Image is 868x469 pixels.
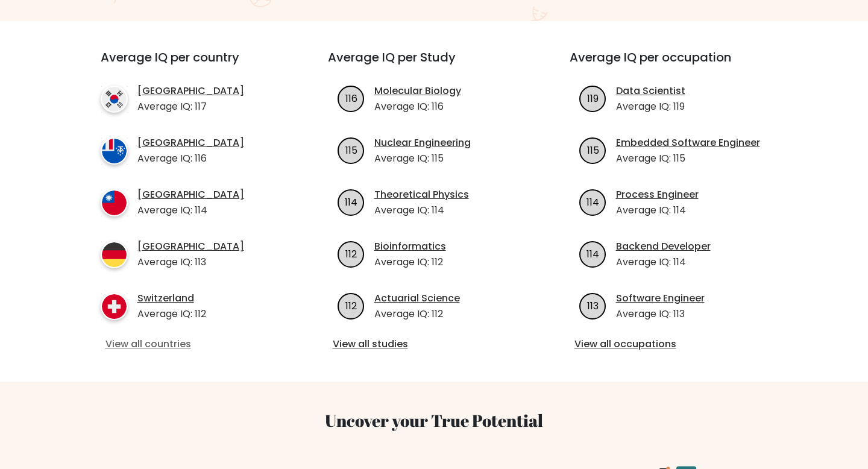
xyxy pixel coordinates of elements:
[345,91,357,105] text: 116
[137,291,206,306] a: Switzerland
[374,99,461,114] p: Average IQ: 116
[101,50,285,79] h3: Average IQ per country
[374,84,461,98] a: Molecular Biology
[137,187,244,202] a: [GEOGRAPHIC_DATA]
[374,307,460,321] p: Average IQ: 112
[101,189,128,216] img: country
[101,241,128,268] img: country
[328,50,541,79] h3: Average IQ per Study
[616,84,685,98] a: Data Scientist
[333,337,536,351] a: View all studies
[587,143,599,157] text: 115
[137,84,244,98] a: [GEOGRAPHIC_DATA]
[616,239,711,254] a: Backend Developer
[616,187,699,202] a: Process Engineer
[616,99,685,114] p: Average IQ: 119
[570,50,782,79] h3: Average IQ per occupation
[374,151,471,166] p: Average IQ: 115
[616,255,711,269] p: Average IQ: 114
[345,247,357,260] text: 112
[137,151,244,166] p: Average IQ: 116
[374,203,469,218] p: Average IQ: 114
[43,411,825,431] h3: Uncover your True Potential
[137,239,244,254] a: [GEOGRAPHIC_DATA]
[374,239,446,254] a: Bioinformatics
[374,291,460,306] a: Actuarial Science
[616,291,705,306] a: Software Engineer
[137,255,244,269] p: Average IQ: 113
[374,136,471,150] a: Nuclear Engineering
[101,293,128,320] img: country
[137,307,206,321] p: Average IQ: 112
[345,143,357,157] text: 115
[101,86,128,113] img: country
[137,136,244,150] a: [GEOGRAPHIC_DATA]
[137,99,244,114] p: Average IQ: 117
[345,195,357,209] text: 114
[574,337,778,351] a: View all occupations
[616,203,699,218] p: Average IQ: 114
[105,337,280,351] a: View all countries
[374,255,446,269] p: Average IQ: 112
[616,151,760,166] p: Average IQ: 115
[587,91,599,105] text: 119
[616,307,705,321] p: Average IQ: 113
[345,298,357,312] text: 112
[101,137,128,165] img: country
[587,298,599,312] text: 113
[137,203,244,218] p: Average IQ: 114
[616,136,760,150] a: Embedded Software Engineer
[587,247,599,260] text: 114
[374,187,469,202] a: Theoretical Physics
[587,195,599,209] text: 114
